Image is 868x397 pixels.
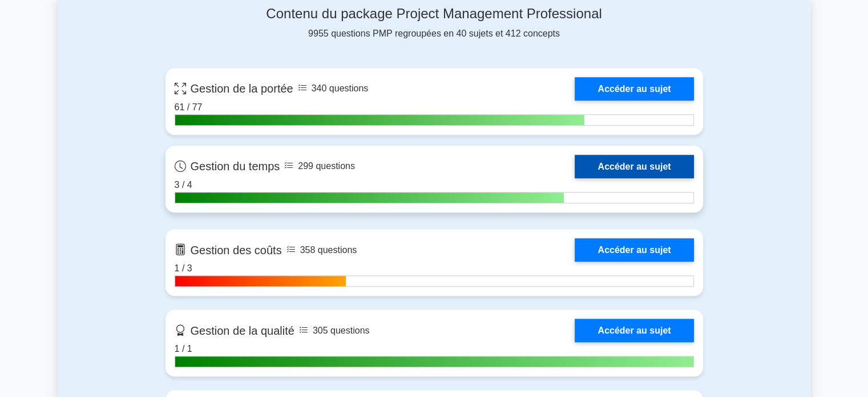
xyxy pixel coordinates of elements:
a: Accéder au sujet [575,238,693,262]
font: 9955 questions PMP regroupées en 40 sujets et 412 concepts [308,29,560,38]
a: Accéder au sujet [575,155,693,178]
font: Contenu du package Project Management Professional [266,6,601,21]
a: Accéder au sujet [575,319,693,342]
a: Accéder au sujet [575,77,693,101]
